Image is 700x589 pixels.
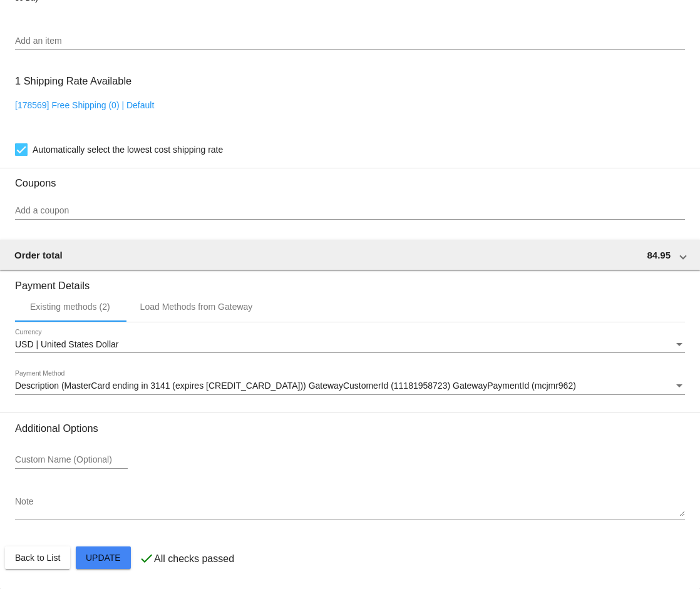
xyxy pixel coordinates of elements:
[5,546,70,569] button: Back to List
[15,36,685,46] input: Add an item
[15,270,685,292] h3: Payment Details
[30,302,110,312] div: Existing methods (2)
[15,206,685,216] input: Add a coupon
[15,553,60,563] span: Back to List
[15,100,154,110] a: [178569] Free Shipping (0) | Default
[76,546,131,569] button: Update
[15,381,576,391] span: Description (MasterCard ending in 3141 (expires [CREDIT_CARD_DATA])) GatewayCustomerId (111819587...
[140,302,253,312] div: Load Methods from Gateway
[15,423,685,434] h3: Additional Options
[15,68,131,95] h3: 1 Shipping Rate Available
[647,250,671,260] span: 84.95
[154,553,234,565] p: All checks passed
[15,168,685,189] h3: Coupons
[15,340,685,350] mat-select: Currency
[15,381,685,391] mat-select: Payment Method
[15,455,128,465] input: Custom Name (Optional)
[33,142,223,157] span: Automatically select the lowest cost shipping rate
[15,339,118,349] span: USD | United States Dollar
[14,250,63,260] span: Order total
[86,553,121,563] span: Update
[139,551,154,566] mat-icon: check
